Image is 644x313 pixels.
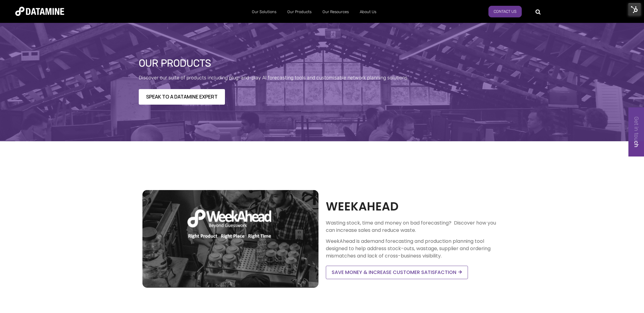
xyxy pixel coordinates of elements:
[246,4,282,20] a: Our Solutions
[317,4,354,20] a: Our Resources
[139,58,506,69] h1: Our products
[139,89,225,105] a: SPEAK TO A DATAMINE EXPERT
[326,198,502,214] h2: WEEKAHEAD
[139,75,409,81] span: Discover our suite of products including plug-and-play AI forecasting tools and customisable netw...
[326,266,468,279] a: SAVE MONEY & INCREASE CUSTOMER SATISFACTION
[326,238,491,259] span: demand forecasting and production planning tool designed to help address stock-outs, wastage, sup...
[488,6,522,17] a: Contact us
[628,3,641,16] img: HubSpot Tools Menu Toggle
[326,238,364,245] span: WeekAhead is a
[15,7,64,16] img: Datamine
[354,4,382,20] a: About Us
[326,219,496,234] span: Wasting stock, time and money on bad forecasting? Discover how you can increase sales and reduce ...
[282,4,317,20] a: Our Products
[142,190,318,288] img: weekahead banner 3-1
